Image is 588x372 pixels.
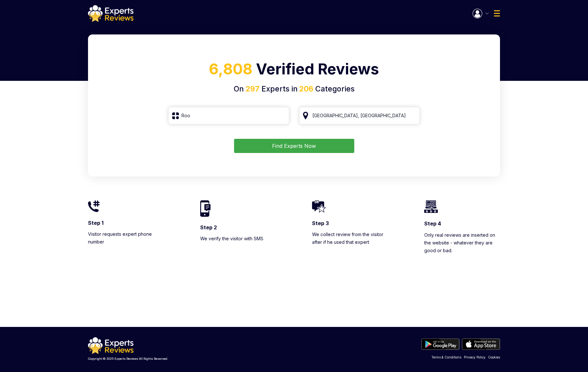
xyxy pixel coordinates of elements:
h4: On Experts in Categories [96,83,492,95]
img: homeIcon2 [200,200,211,216]
p: Only real reviews are inserted on the website - whatever they are good or bad. [424,231,500,254]
h3: Step 1 [88,219,164,226]
h3: Step 3 [312,220,388,227]
input: Your City [299,107,420,124]
h3: Step 4 [424,220,500,227]
a: Privacy Policy [464,355,485,360]
img: play store btn [421,339,459,350]
img: homeIcon1 [88,200,100,212]
h1: Verified Reviews [96,58,492,83]
span: 6,808 [209,60,252,78]
input: Search Category [168,107,289,124]
img: Menu Icon [473,9,482,18]
p: We collect review from the visitor after if he used that expert [312,231,388,246]
p: We verify the visitor with SMS [200,235,276,243]
img: logo [88,337,133,354]
img: apple store btn [462,339,500,350]
img: Menu Icon [494,10,500,16]
img: homeIcon4 [424,200,438,213]
img: logo [88,5,133,22]
a: Terms & Conditions [431,355,461,360]
span: 297 [246,84,260,93]
img: Menu Icon [485,13,489,14]
p: Copyright © 2025 Experts Reviews All Rights Reserved. [88,357,168,361]
span: 206 [298,84,313,93]
button: Find Experts Now [234,139,354,153]
a: Cookies [488,355,500,360]
p: Visitor requests expert phone number [88,230,164,246]
img: homeIcon3 [312,200,326,213]
h3: Step 2 [200,224,276,231]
